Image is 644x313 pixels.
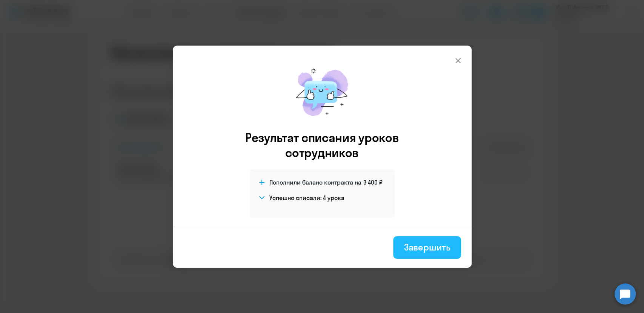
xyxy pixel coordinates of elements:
[235,130,409,160] h3: Результат списания уроков сотрудников
[393,236,461,259] button: Завершить
[363,178,383,186] span: 3 400 ₽
[404,241,450,253] div: Завершить
[269,194,344,202] h4: Успешно списали: 4 урока
[288,61,356,124] img: mirage-message.png
[269,178,361,186] span: Пополнили баланс контракта на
